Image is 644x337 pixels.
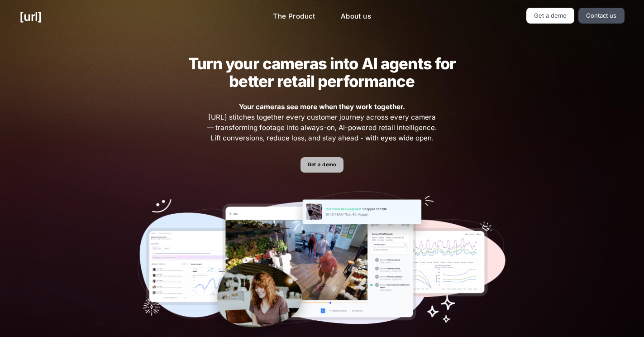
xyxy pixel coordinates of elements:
a: Get a demo [526,8,575,24]
span: [URL] stitches together every customer journey across every camera — transforming footage into al... [206,102,439,143]
a: The Product [266,8,323,25]
a: [URL] [19,8,42,25]
strong: Your cameras see more when they work together. [239,102,405,111]
a: About us [334,8,378,25]
h2: Turn your cameras into AI agents for better retail performance [174,55,470,90]
a: Contact us [578,8,625,24]
a: Get a demo [301,157,343,173]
